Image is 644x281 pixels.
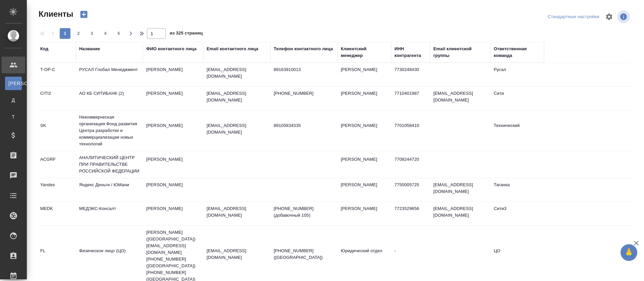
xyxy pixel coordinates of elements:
td: [PERSON_NAME] [337,63,391,86]
td: [PERSON_NAME] [337,178,391,202]
button: 2 [73,28,84,39]
div: split button [546,12,601,22]
span: 🙏 [623,245,635,260]
td: 7710401987 [391,87,430,110]
td: Физическое лицо (ЦО) [76,244,143,268]
td: АНАЛИТИЧЕСКИЙ ЦЕНТР ПРИ ПРАВИТЕЛЬСТВЕ РОССИЙСКОЙ ФЕДЕРАЦИИ [76,151,143,178]
td: CITI2 [37,87,76,110]
span: 3 [87,30,97,37]
td: Русал [490,63,544,86]
td: SK [37,119,76,142]
p: 89105834335 [274,122,334,129]
td: Юридический отдел [337,244,391,268]
p: [PHONE_NUMBER] (добавочный 105) [274,205,334,219]
p: [EMAIL_ADDRESS][DOMAIN_NAME] [207,248,267,261]
td: 7750005725 [391,178,430,202]
td: Яндекс Деньги / ЮМани [76,178,143,202]
td: [PERSON_NAME] [337,202,391,225]
td: MEDK [37,202,76,225]
div: Клиентский менеджер [341,46,388,59]
td: 7730248430 [391,63,430,86]
div: Телефон контактного лица [274,46,333,52]
span: 2 [73,30,84,37]
div: ФИО контактного лица [146,46,197,52]
button: 3 [87,28,97,39]
span: Т [8,114,18,120]
span: Д [8,97,18,103]
td: [EMAIL_ADDRESS][DOMAIN_NAME] [430,202,490,225]
td: Технический [490,119,544,142]
td: [PERSON_NAME] [337,153,391,176]
td: АО КБ СИТИБАНК (2) [76,87,143,110]
p: [EMAIL_ADDRESS][DOMAIN_NAME] [207,205,267,219]
td: 7708244720 [391,153,430,176]
div: Ответственная команда [494,46,541,59]
td: 7723529656 [391,202,430,225]
td: ACGRF [37,153,76,176]
td: МЕДЭКС-Консалт [76,202,143,225]
span: Настроить таблицу [601,9,617,25]
a: Т [5,110,22,124]
td: [PERSON_NAME] [143,202,203,225]
td: Сити3 [490,202,544,225]
p: [PHONE_NUMBER] [274,90,334,97]
div: Email контактного лица [207,46,258,52]
td: Yandex [37,178,76,202]
div: Название [79,46,100,52]
button: 4 [100,28,111,39]
td: Некоммерческая организация Фонд развития Центра разработки и коммерциализации новых технологий [76,111,143,151]
td: T-OP-C [37,63,76,86]
td: [PERSON_NAME] [143,87,203,110]
button: 🙏 [621,244,637,261]
td: FL [37,244,76,268]
td: [PERSON_NAME] [337,119,391,142]
span: из 325 страниц [170,29,203,39]
td: [EMAIL_ADDRESS][DOMAIN_NAME] [430,87,490,110]
span: Клиенты [37,9,73,19]
td: [PERSON_NAME] [143,178,203,202]
td: [PERSON_NAME] [143,63,203,86]
td: ЦО [490,244,544,268]
div: Email клиентской группы [433,46,487,59]
td: 7701058410 [391,119,430,142]
td: [PERSON_NAME] [143,119,203,142]
p: [EMAIL_ADDRESS][DOMAIN_NAME] [207,122,267,136]
div: ИНН контрагента [394,46,427,59]
span: [PERSON_NAME] [8,80,18,87]
p: [EMAIL_ADDRESS][DOMAIN_NAME] [207,90,267,103]
td: Сити [490,87,544,110]
p: 89163910013 [274,66,334,73]
span: Посмотреть информацию [617,10,631,23]
td: [EMAIL_ADDRESS][DOMAIN_NAME] [430,178,490,202]
td: РУСАЛ Глобал Менеджмент [76,63,143,86]
a: Д [5,93,22,107]
button: 5 [113,28,124,39]
td: - [391,244,430,268]
p: [EMAIL_ADDRESS][DOMAIN_NAME] [207,66,267,80]
span: 4 [100,30,111,37]
a: [PERSON_NAME] [5,77,22,90]
td: Таганка [490,178,544,202]
td: [PERSON_NAME] [143,153,203,176]
div: Код [40,46,48,52]
td: [PERSON_NAME] [337,87,391,110]
span: 5 [113,30,124,37]
p: [PHONE_NUMBER] ([GEOGRAPHIC_DATA]) [274,248,334,261]
button: Создать [76,9,92,20]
